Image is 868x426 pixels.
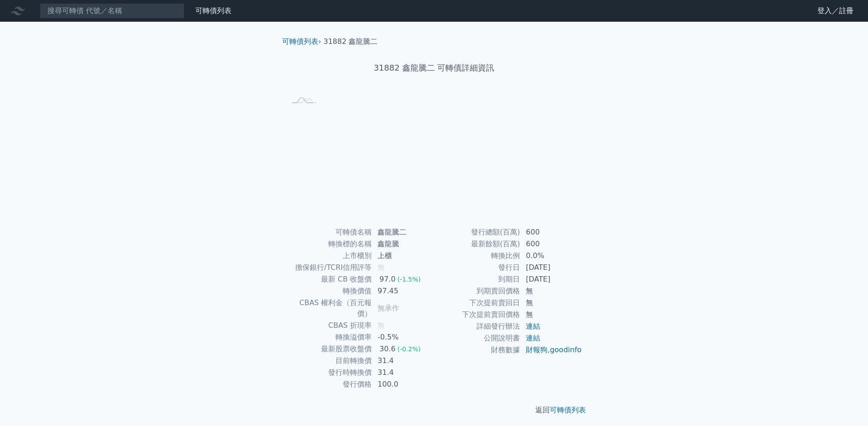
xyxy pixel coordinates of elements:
[526,334,540,342] a: 連結
[550,345,581,354] a: goodinfo
[377,304,399,312] span: 無承作
[372,367,434,378] td: 31.4
[286,238,372,250] td: 轉換標的名稱
[434,238,520,250] td: 最新餘額(百萬)
[434,321,520,332] td: 詳細發行辦法
[324,36,378,47] li: 31882 鑫龍騰二
[397,276,421,283] span: (-1.5%)
[377,263,385,272] span: 無
[286,378,372,390] td: 發行價格
[526,345,547,354] a: 財報狗
[823,383,868,426] iframe: Chat Widget
[372,331,434,343] td: -0.5%
[286,367,372,378] td: 發行時轉換價
[520,297,582,309] td: 無
[286,331,372,343] td: 轉換溢價率
[434,262,520,273] td: 發行日
[286,273,372,285] td: 最新 CB 收盤價
[195,6,231,15] a: 可轉債列表
[372,355,434,367] td: 31.4
[286,297,372,320] td: CBAS 權利金（百元報價）
[372,378,434,390] td: 100.0
[372,238,434,250] td: 鑫龍騰
[286,262,372,273] td: 擔保銀行/TCRI信用評等
[275,405,593,416] p: 返回
[526,322,540,330] a: 連結
[372,226,434,238] td: 鑫龍騰二
[286,285,372,297] td: 轉換價值
[286,320,372,331] td: CBAS 折現率
[434,273,520,285] td: 到期日
[397,345,421,353] span: (-0.2%)
[286,250,372,262] td: 上市櫃別
[520,344,582,356] td: ,
[434,344,520,356] td: 財務數據
[810,4,861,18] a: 登入／註冊
[377,321,385,330] span: 無
[286,355,372,367] td: 目前轉換價
[520,262,582,273] td: [DATE]
[520,309,582,321] td: 無
[372,285,434,297] td: 97.45
[520,273,582,285] td: [DATE]
[520,285,582,297] td: 無
[286,226,372,238] td: 可轉債名稱
[550,406,586,414] a: 可轉債列表
[377,274,397,285] div: 97.0
[282,37,318,46] a: 可轉債列表
[434,250,520,262] td: 轉換比例
[282,36,321,47] li: ›
[434,309,520,321] td: 下次提前賣回價格
[434,297,520,309] td: 下次提前賣回日
[520,238,582,250] td: 600
[40,3,184,19] input: 搜尋可轉債 代號／名稱
[377,344,397,354] div: 30.6
[275,62,593,74] h1: 31882 鑫龍騰二 可轉債詳細資訊
[520,226,582,238] td: 600
[520,250,582,262] td: 0.0%
[286,343,372,355] td: 最新股票收盤價
[434,226,520,238] td: 發行總額(百萬)
[434,332,520,344] td: 公開說明書
[372,250,434,262] td: 上櫃
[434,285,520,297] td: 到期賣回價格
